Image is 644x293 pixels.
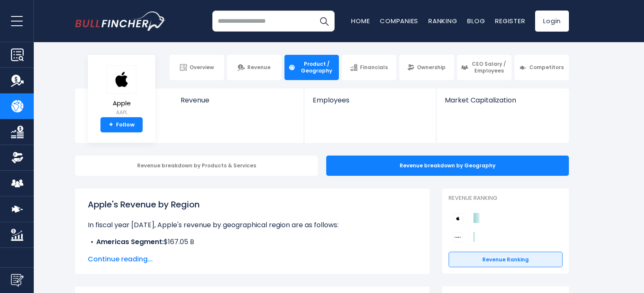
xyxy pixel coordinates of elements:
[457,55,511,80] a: CEO Salary / Employees
[514,55,569,80] a: Competitors
[445,96,560,104] span: Market Capitalization
[170,55,224,80] a: Overview
[88,237,417,247] li: $167.05 B
[96,247,155,257] b: Europe Segment:
[449,252,563,268] a: Revenue Ranking
[529,64,564,71] span: Competitors
[326,156,569,176] div: Revenue breakdown by Geography
[227,55,281,80] a: Revenue
[11,151,24,164] img: Ownership
[247,64,271,71] span: Revenue
[380,16,418,25] a: Companies
[453,213,463,223] img: Apple competitors logo
[313,96,427,104] span: Employees
[107,100,136,107] span: Apple
[96,237,164,247] b: Americas Segment:
[342,55,396,80] a: Financials
[88,220,417,230] p: In fiscal year [DATE], Apple's revenue by geographical region are as follows:
[189,64,214,71] span: Overview
[495,16,525,25] a: Register
[284,55,339,80] a: Product / Geography
[298,61,335,74] span: Product / Geography
[417,64,446,71] span: Ownership
[399,55,454,80] a: Ownership
[75,11,166,31] a: Go to homepage
[75,156,318,176] div: Revenue breakdown by Products & Services
[172,89,304,118] a: Revenue
[304,89,436,118] a: Employees
[428,16,457,25] a: Ranking
[449,195,563,202] p: Revenue Ranking
[109,121,113,129] strong: +
[107,109,136,116] small: AAPL
[106,65,137,118] a: Apple AAPL
[471,61,508,74] span: CEO Salary / Employees
[535,11,569,32] a: Login
[453,232,463,242] img: Sony Group Corporation competitors logo
[360,64,388,71] span: Financials
[88,247,417,257] li: $101.33 B
[467,16,485,25] a: Blog
[351,16,370,25] a: Home
[88,254,417,264] span: Continue reading...
[75,11,166,31] img: bullfincher logo
[181,96,296,104] span: Revenue
[436,89,568,118] a: Market Capitalization
[100,117,143,132] a: +Follow
[314,11,335,32] button: Search
[88,198,417,211] h1: Apple's Revenue by Region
